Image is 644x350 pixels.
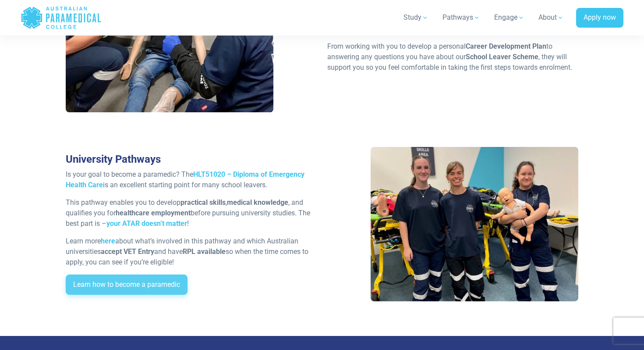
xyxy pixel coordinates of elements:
strong: practical skills [180,198,226,207]
strong: healthcare employment [116,209,191,217]
a: Learn how to become a paramedic [66,275,188,295]
a: Study [398,5,434,30]
p: From working with you to develop a personal to answering any questions you have about our , they ... [327,41,578,73]
p: Learn more about what’s involved in this pathway and which Australian universities and have so wh... [66,236,317,268]
strong: RPL available [183,247,226,256]
strong: medical knowledge [227,198,288,207]
a: Pathways [437,5,485,30]
a: your ATAR doesn’t matter [106,219,187,228]
strong: Career Development Plan [466,42,546,50]
p: Is your goal to become a paramedic? The is an excellent starting point for many school leavers. [66,169,317,190]
h3: University Pathways [66,153,317,166]
a: Apply now [576,8,623,28]
strong: School Leaver Scheme [466,53,538,61]
p: This pathway enables you to develop , , and qualifies you for before pursuing university studies.... [66,197,317,229]
a: here [101,237,115,245]
a: About [533,5,569,30]
strong: accept VET Entry [101,247,154,256]
a: Engage [489,5,530,30]
a: Australian Paramedical College [21,4,102,32]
